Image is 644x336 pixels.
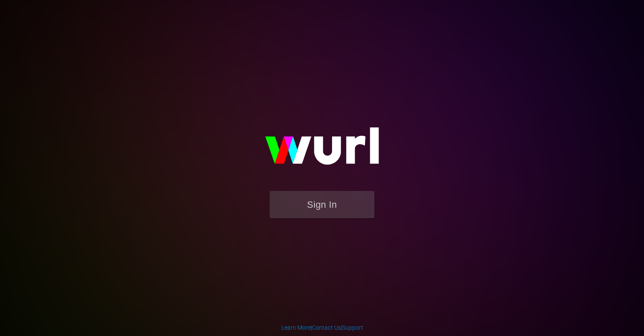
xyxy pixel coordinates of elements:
[281,323,363,332] div: | |
[342,324,363,331] a: Support
[312,324,341,331] a: Contact Us
[281,324,311,331] a: Learn More
[238,109,406,191] img: wurl-logo-on-black-223613ac3d8ba8fe6dc639794a292ebdb59501304c7dfd60c99c58986ef67473.svg
[270,191,374,218] button: Sign In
